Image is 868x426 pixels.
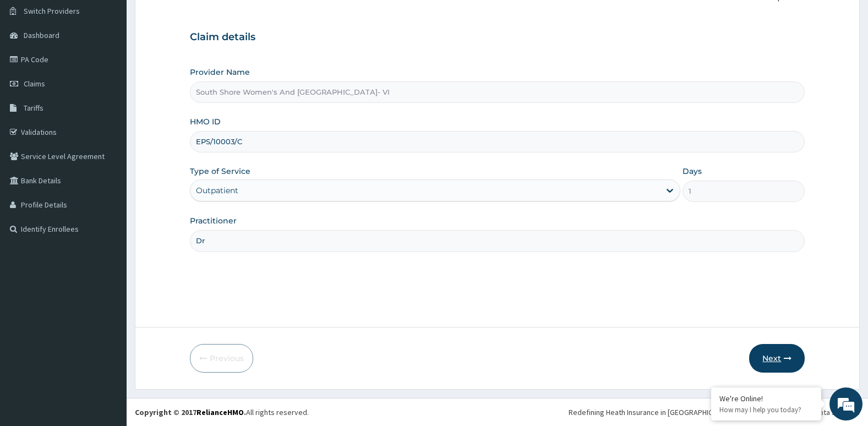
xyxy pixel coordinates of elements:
[181,6,207,32] div: Minimize live chat window
[190,230,805,252] input: Enter Name
[683,166,702,177] label: Days
[190,116,221,127] label: HMO ID
[20,55,45,83] img: d_794563401_company_1708531726252_794563401
[569,407,860,418] div: Redefining Heath Insurance in [GEOGRAPHIC_DATA] using Telemedicine and Data Science!
[190,31,805,43] h3: Claim details
[57,62,185,76] div: Chat with us now
[24,6,80,16] span: Switch Providers
[127,398,868,426] footer: All rights reserved.
[196,185,238,196] div: Outpatient
[24,30,59,40] span: Dashboard
[196,407,244,417] a: RelianceHMO
[190,131,805,152] input: Enter HMO ID
[24,103,43,113] span: Tariffs
[749,344,805,373] button: Next
[190,344,253,373] button: Previous
[24,79,45,89] span: Claims
[190,215,237,226] label: Practitioner
[719,405,813,414] p: How may I help you today?
[64,139,152,250] span: We're online!
[6,301,210,339] textarea: Type your message and hit 'Enter'
[719,394,813,403] div: We're Online!
[190,67,250,78] label: Provider Name
[190,166,250,177] label: Type of Service
[135,407,246,417] strong: Copyright © 2017 .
